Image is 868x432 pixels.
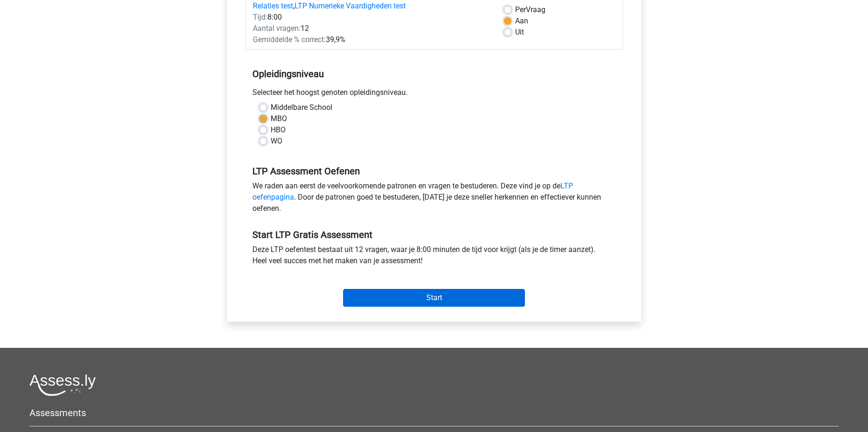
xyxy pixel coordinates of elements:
h5: Start LTP Gratis Assessment [252,229,616,240]
div: 39,9% [246,34,497,45]
div: 12 [246,23,497,34]
label: HBO [271,124,286,136]
div: We raden aan eerst de veelvoorkomende patronen en vragen te bestuderen. Deze vind je op de . Door... [245,180,623,218]
h5: Assessments [29,407,839,418]
label: Uit [515,27,524,38]
span: Per [515,5,526,14]
h5: LTP Assessment Oefenen [252,166,616,177]
label: WO [271,136,282,147]
span: Tijd: [253,13,267,22]
div: Selecteer het hoogst genoten opleidingsniveau. [245,87,623,102]
span: Aantal vragen: [253,24,301,33]
label: Aan [515,15,528,27]
label: Middelbare School [271,102,332,113]
div: 8:00 [246,12,497,23]
a: LTP Numerieke Vaardigheden test [294,1,406,10]
label: MBO [271,113,287,124]
label: Vraag [515,4,545,15]
input: Start [343,289,525,307]
span: Gemiddelde % correct: [253,35,326,44]
h5: Opleidingsniveau [252,65,616,83]
div: Deze LTP oefentest bestaat uit 12 vragen, waar je 8:00 minuten de tijd voor krijgt (als je de tim... [245,244,623,270]
img: Assessly logo [29,374,96,396]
